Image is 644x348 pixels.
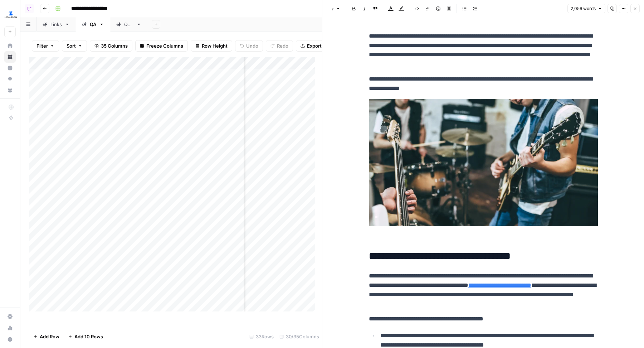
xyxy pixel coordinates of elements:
span: Row Height [202,42,228,49]
span: 35 Columns [101,42,128,49]
a: Opportunities [4,73,16,85]
button: Undo [235,40,263,52]
div: 30/35 Columns [277,331,322,342]
div: QA2 [124,21,133,28]
span: Filter [36,42,48,49]
button: Add Row [29,331,64,342]
button: 35 Columns [90,40,132,52]
span: Add Row [40,333,59,340]
a: Insights [4,62,16,74]
a: Home [4,40,16,52]
span: 2,056 words [571,5,596,12]
span: Sort [67,42,76,49]
a: Usage [4,322,16,334]
button: Help + Support [4,334,16,345]
span: Redo [277,42,288,49]
span: Freeze Columns [146,42,183,49]
button: 2,056 words [567,4,605,13]
button: Filter [32,40,59,52]
button: Export CSV [296,40,337,52]
button: Sort [62,40,87,52]
div: QA [90,21,96,28]
a: QA [76,17,110,32]
span: Undo [246,42,258,49]
button: Add 10 Rows [64,331,107,342]
button: Workspace: LegalZoom [4,6,16,24]
a: QA2 [110,17,147,32]
button: Row Height [191,40,232,52]
a: Links [36,17,76,32]
span: Add 10 Rows [74,333,103,340]
img: LegalZoom Logo [4,8,17,21]
a: Settings [4,311,16,322]
span: Export CSV [307,42,332,49]
button: Freeze Columns [135,40,188,52]
a: Browse [4,51,16,63]
button: Redo [266,40,293,52]
a: Your Data [4,84,16,96]
div: 33 Rows [247,331,277,342]
div: Links [50,21,62,28]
